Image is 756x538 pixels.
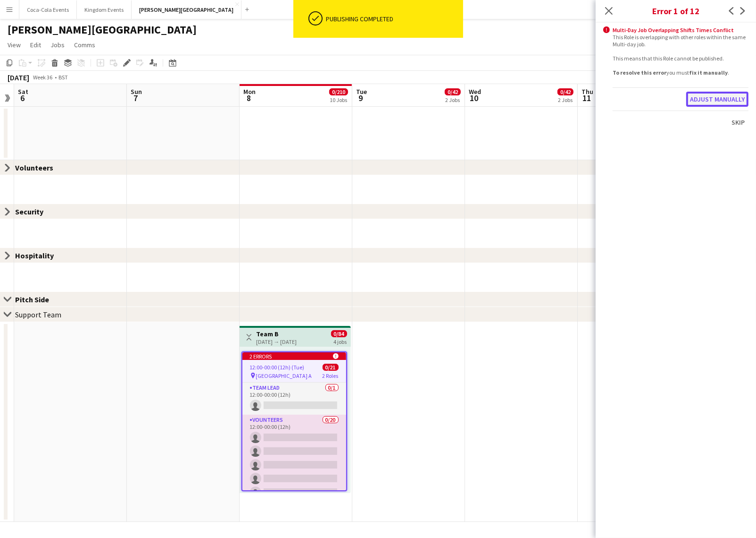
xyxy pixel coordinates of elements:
h1: [PERSON_NAME][GEOGRAPHIC_DATA] [8,23,197,37]
span: 10 [467,93,481,103]
app-job-card: 2 errors 12:00-00:00 (12h) (Tue)0/21 [GEOGRAPHIC_DATA] A2 RolesTeam Lead0/112:00-00:00 (12h) Voun... [241,351,347,491]
div: Pitch Side [15,295,57,304]
button: Kingdom Events [77,0,132,19]
div: 4 jobs [334,337,347,345]
span: 0/42 [557,88,573,95]
span: 0/84 [331,330,347,337]
span: 11 [580,93,593,103]
a: Comms [70,39,99,51]
span: Week 36 [31,74,55,81]
div: [DATE] [8,73,29,82]
b: fix it manually [689,69,728,76]
div: Security [15,207,51,216]
button: Coca-Cola Events [19,0,77,19]
a: Edit [26,39,45,51]
div: Multi-Day Job Overlapping Shifts Times Conflict [613,26,748,34]
h3: Error 1 of 12 [596,5,756,17]
span: [GEOGRAPHIC_DATA] A [256,372,312,379]
b: To resolve this error [613,69,666,76]
div: Support Team [15,310,61,319]
span: 6 [17,93,28,103]
div: Publishing completed [326,15,459,23]
span: Edit [30,41,41,49]
div: 2 Jobs [445,96,460,103]
span: Mon [243,87,256,96]
h3: Team B [257,330,297,338]
button: Skip [728,115,748,130]
button: [PERSON_NAME][GEOGRAPHIC_DATA] [132,0,241,19]
span: 8 [242,93,256,103]
div: Volunteers [15,163,61,172]
div: 2 Jobs [558,96,573,103]
span: Comms [74,41,95,49]
button: Adjust manually [686,92,748,107]
a: Jobs [47,39,68,51]
span: Wed [469,87,481,96]
div: 10 Jobs [330,96,348,103]
span: 7 [129,93,142,103]
span: Jobs [50,41,65,49]
div: This Role is overlapping with other roles within the same Multi-day job. This means that this Rol... [613,34,748,76]
span: 12:00-00:00 (12h) (Tue) [250,364,305,371]
div: [DATE] → [DATE] [257,338,297,345]
app-card-role: Team Lead0/112:00-00:00 (12h) [242,383,346,415]
div: Hospitality [15,251,61,260]
span: Tue [356,87,367,96]
span: View [8,41,21,49]
span: 9 [355,93,367,103]
span: 2 Roles [323,372,339,379]
a: View [4,39,25,51]
div: BST [58,74,68,81]
div: 2 errors [242,352,346,360]
span: 0/42 [445,88,461,95]
span: Sat [18,87,28,96]
span: Sun [131,87,142,96]
span: Thu [582,87,593,96]
span: 0/21 [323,364,339,371]
span: 0/210 [329,88,348,95]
